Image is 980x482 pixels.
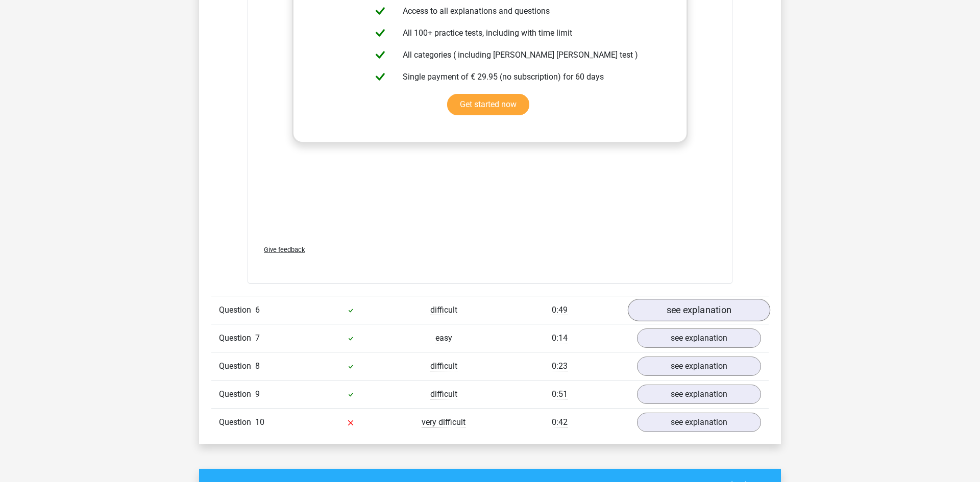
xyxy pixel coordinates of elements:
span: difficult [430,305,457,315]
span: 8 [255,361,260,371]
span: 10 [255,417,264,427]
span: very difficult [422,417,465,427]
span: 0:42 [552,417,568,427]
span: 0:51 [552,389,568,399]
span: 7 [255,333,260,343]
span: 0:14 [552,333,568,343]
a: see explanation [637,328,761,348]
span: 9 [255,389,260,399]
a: see explanation [637,413,761,432]
span: easy [435,333,452,343]
span: 0:49 [552,305,568,315]
span: Give feedback [264,246,305,253]
span: difficult [430,389,457,399]
a: Get started now [447,94,529,115]
span: Question [219,416,255,428]
a: see explanation [637,357,761,376]
a: see explanation [637,385,761,404]
span: Question [219,304,255,316]
span: difficult [430,361,457,371]
span: Question [219,332,255,344]
a: see explanation [628,299,770,321]
span: 0:23 [552,361,568,371]
span: 6 [255,305,260,315]
span: Question [219,360,255,372]
span: Question [219,388,255,400]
